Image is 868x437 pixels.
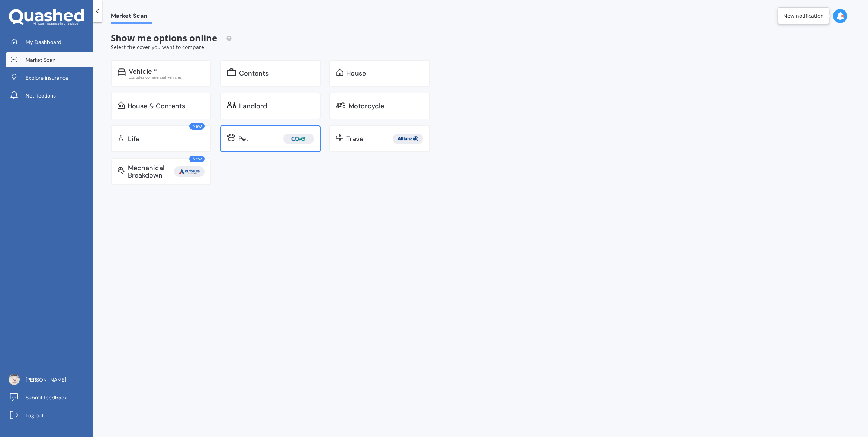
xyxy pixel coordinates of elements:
div: Vehicle * [129,68,157,75]
div: Excludes commercial vehicles [129,75,205,79]
a: Notifications [6,88,93,103]
img: mbi.6615ef239df2212c2848.svg [118,167,125,174]
a: Explore insurance [6,70,93,85]
img: Cove.webp [285,134,312,144]
div: New notification [783,12,824,20]
img: ACg8ocJxfOjquHt-1mmJTvQ15gOP_GrjhQoNzfUhhw2hPzCVX-SmR8kB=s96-c [9,374,20,385]
span: My Dashboard [26,38,61,46]
img: Allianz.webp [394,134,422,144]
span: Notifications [26,92,56,99]
span: Explore insurance [26,74,68,82]
span: Show me options online [111,32,232,44]
div: Pet [238,135,248,143]
span: Select the cover you want to compare [111,44,204,51]
div: Motorcycle [348,102,384,110]
img: landlord.470ea2398dcb263567d0.svg [227,101,236,109]
a: Pet [220,125,321,152]
img: pet.71f96884985775575a0d.svg [227,134,235,141]
span: [PERSON_NAME] [26,376,66,383]
span: Market Scan [26,56,55,64]
img: home.91c183c226a05b4dc763.svg [336,68,343,76]
img: life.f720d6a2d7cdcd3ad642.svg [118,134,125,141]
a: Log out [6,408,93,423]
div: House & Contents [128,102,185,110]
span: Log out [26,412,44,419]
div: Landlord [239,102,267,110]
img: travel.bdda8d6aa9c3f12c5fe2.svg [336,134,343,141]
div: Travel [346,135,365,143]
div: Contents [239,70,269,77]
span: Submit feedback [26,394,67,401]
img: home-and-contents.b802091223b8502ef2dd.svg [118,101,125,109]
div: Life [128,135,139,143]
span: New [189,123,205,130]
img: motorbike.c49f395e5a6966510904.svg [336,101,345,109]
img: content.01f40a52572271636b6f.svg [227,68,236,76]
a: My Dashboard [6,35,93,50]
div: House [346,70,366,77]
span: New [189,156,205,162]
img: Autosure.webp [176,166,203,177]
span: Market Scan [111,12,152,22]
a: Submit feedback [6,390,93,405]
a: Market Scan [6,52,93,67]
a: [PERSON_NAME] [6,372,93,387]
div: Mechanical Breakdown [128,164,174,179]
img: car.f15378c7a67c060ca3f3.svg [118,68,126,76]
